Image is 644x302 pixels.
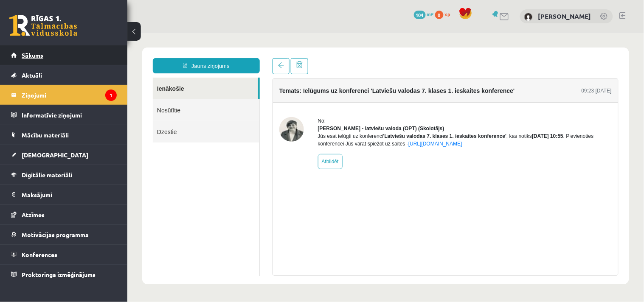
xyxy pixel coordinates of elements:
[191,93,317,99] strong: [PERSON_NAME] - latviešu valoda (OPT) (Skolotājs)
[25,88,132,110] a: Dzēstie
[414,11,426,19] span: 104
[11,45,117,65] a: Sākums
[22,251,57,258] span: Konferences
[22,151,88,159] span: [DEMOGRAPHIC_DATA]
[22,85,117,105] legend: Ziņojumi
[281,108,335,114] a: [URL][DOMAIN_NAME]
[22,51,43,59] span: Sākums
[11,265,117,284] a: Proktoringa izmēģinājums
[105,89,117,101] i: 1
[22,131,69,139] span: Mācību materiāli
[22,231,89,238] span: Motivācijas programma
[445,11,450,17] span: xp
[405,101,436,106] b: [DATE] 10:55
[25,67,132,88] a: Nosūtītie
[11,145,117,165] a: [DEMOGRAPHIC_DATA]
[191,121,215,137] a: Atbildēt
[427,11,434,17] span: mP
[25,25,132,41] a: Jauns ziņojums
[22,211,45,218] span: Atzīmes
[152,84,177,109] img: Laila Jirgensone - latviešu valoda (OPT)
[524,13,533,21] img: Lote Masjule
[22,185,117,204] legend: Maksājumi
[11,185,117,204] a: Maksājumi
[435,11,444,19] span: 0
[538,12,591,20] a: [PERSON_NAME]
[25,45,131,67] a: Ienākošie
[22,71,42,79] span: Aktuāli
[11,105,117,125] a: Informatīvie ziņojumi
[11,85,117,105] a: Ziņojumi1
[11,205,117,224] a: Atzīmes
[11,225,117,244] a: Motivācijas programma
[11,125,117,145] a: Mācību materiāli
[22,105,117,125] legend: Informatīvie ziņojumi
[22,271,96,278] span: Proktoringa izmēģinājums
[11,65,117,85] a: Aktuāli
[256,101,380,106] b: 'Latviešu valodas 7. klases 1. ieskaites konference'
[454,54,484,62] div: 09:23 [DATE]
[414,11,434,17] a: 104 mP
[191,100,484,115] div: Jūs esat ielūgti uz konferenci , kas notiks . Pievienoties konferencei Jūs varat spiežot uz saites -
[152,55,388,62] h4: Temats: Ielūgums uz konferenci 'Latviešu valodas 7. klases 1. ieskaites konference'
[22,171,72,179] span: Digitālie materiāli
[9,15,77,36] a: Rīgas 1. Tālmācības vidusskola
[11,165,117,185] a: Digitālie materiāli
[435,11,455,17] a: 0 xp
[11,245,117,264] a: Konferences
[191,84,484,92] div: No:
